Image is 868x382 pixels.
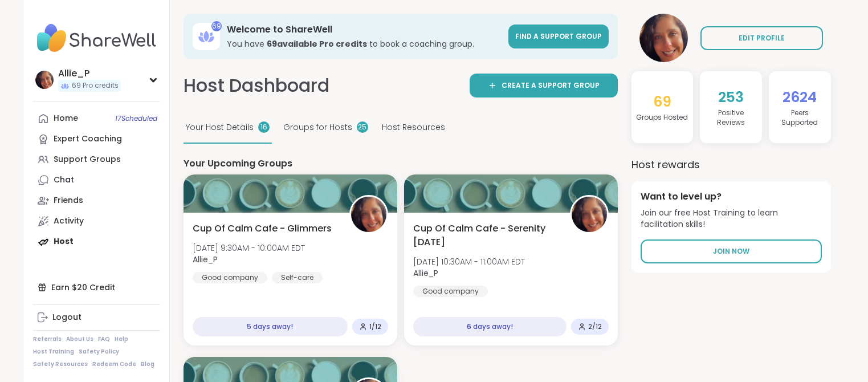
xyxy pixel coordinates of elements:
[33,170,160,190] a: Chat
[33,149,160,170] a: Support Groups
[52,312,81,323] div: Logout
[33,360,88,368] a: Safety Resources
[704,108,757,128] h4: Positive Review s
[115,114,157,123] span: 17 Scheduled
[193,317,348,336] div: 5 days away!
[639,14,688,62] img: Allie_P
[508,25,609,48] a: Find a support group
[98,335,110,343] a: FAQ
[572,197,607,232] img: Allie_P
[35,71,54,89] img: Allie_P
[66,335,93,343] a: About Us
[653,92,671,112] span: 69
[33,190,160,211] a: Friends
[33,277,160,298] div: Earn $20 Credit
[413,222,557,249] span: Cup Of Calm Cafe - Serenity [DATE]
[193,272,267,283] div: Good company
[641,208,822,230] span: Join our free Host Training to learn facilitation skills!
[631,157,831,172] h3: Host rewards
[382,121,445,133] span: Host Resources
[413,267,438,279] b: Allie_P
[357,121,368,133] div: 25
[227,38,502,50] h3: You have to book a coaching group.
[267,38,367,50] b: 69 available Pro credit s
[33,335,62,343] a: Referrals
[193,242,305,254] span: [DATE] 9:30AM - 10:00AM EDT
[413,286,488,297] div: Good company
[258,121,270,133] div: 16
[193,254,218,265] b: Allie_P
[700,26,823,50] a: EDIT PROFILE
[515,31,602,41] span: Find a support group
[186,121,254,133] span: Your Host Details
[413,317,567,336] div: 6 days away!
[33,18,160,58] img: ShareWell Nav Logo
[641,239,822,263] a: Join Now
[72,81,119,91] span: 69 Pro credits
[54,113,78,124] div: Home
[184,73,329,99] h1: Host Dashboard
[718,87,744,107] span: 253
[369,322,381,331] span: 1 / 12
[413,256,525,267] span: [DATE] 10:30AM - 11:00AM EDT
[636,113,688,123] h4: Groups Hosted
[502,80,600,91] span: Create a support group
[713,246,749,257] span: Join Now
[773,108,826,128] h4: Peers Supported
[33,129,160,149] a: Expert Coaching
[58,67,121,80] div: Allie_P
[272,272,323,283] div: Self-care
[193,222,332,235] span: Cup Of Calm Cafe - Glimmers
[588,322,602,331] span: 2 / 12
[79,348,119,356] a: Safety Policy
[54,174,74,186] div: Chat
[141,360,154,368] a: Blog
[211,21,222,31] div: 69
[641,190,822,203] h4: Want to level up?
[739,33,785,43] span: EDIT PROFILE
[92,360,136,368] a: Redeem Code
[351,197,386,232] img: Allie_P
[54,216,84,227] div: Activity
[54,154,121,165] div: Support Groups
[33,108,160,129] a: Home17Scheduled
[54,195,83,206] div: Friends
[33,348,74,356] a: Host Training
[54,133,122,145] div: Expert Coaching
[227,23,502,36] h3: Welcome to ShareWell
[33,211,160,231] a: Activity
[115,335,128,343] a: Help
[184,157,618,170] h4: Your Upcoming Groups
[470,74,618,97] a: Create a support group
[283,121,352,133] span: Groups for Hosts
[783,87,817,107] span: 2624
[33,307,160,328] a: Logout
